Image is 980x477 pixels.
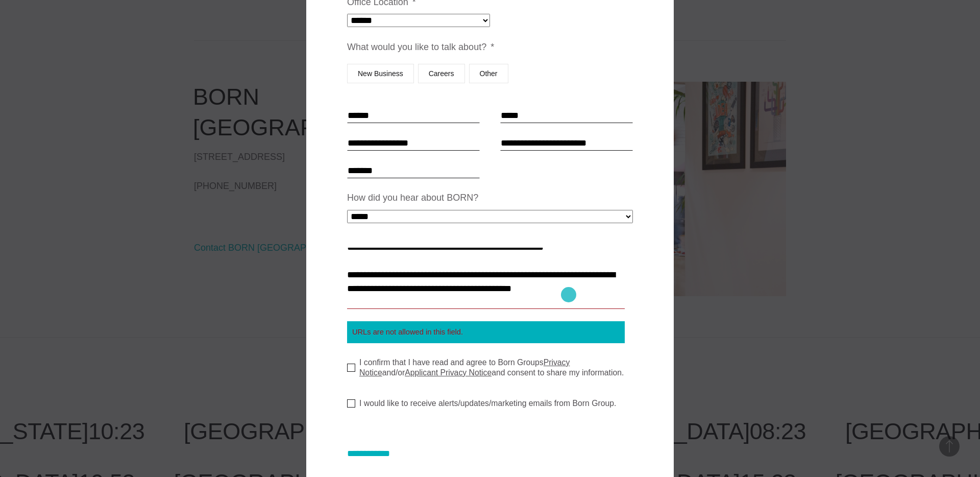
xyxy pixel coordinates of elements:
a: Applicant Privacy Notice [405,368,492,377]
label: Other [469,64,508,83]
label: I would like to receive alerts/updates/marketing emails from Born Group. [347,398,616,409]
label: New Business [347,64,414,83]
a: Privacy Notice [359,358,570,377]
label: What would you like to talk about? [347,41,494,53]
label: How did you hear about BORN? [347,192,478,204]
label: I confirm that I have read and agree to Born Groups and/or and consent to share my information. [347,357,641,378]
label: Careers [418,64,465,83]
div: URLs are not allowed in this field. [347,321,625,343]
